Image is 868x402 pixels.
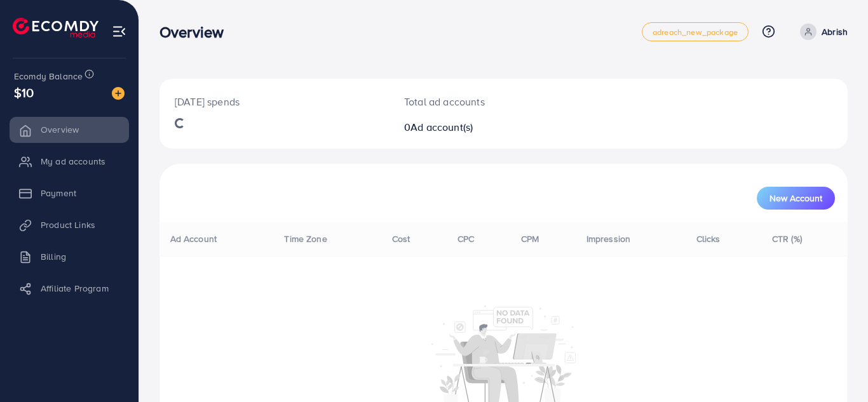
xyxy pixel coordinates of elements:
[14,83,34,102] span: $10
[410,120,473,134] span: Ad account(s)
[653,28,738,36] span: adreach_new_package
[112,87,125,100] img: image
[159,23,234,41] h3: Overview
[175,94,374,109] p: [DATE] spends
[404,94,546,109] p: Total ad accounts
[822,24,848,39] p: Abrish
[112,24,126,39] img: menu
[757,187,835,210] button: New Account
[13,18,98,37] img: logo
[404,121,546,133] h2: 0
[642,22,749,41] a: adreach_new_package
[770,194,822,203] span: New Account
[14,70,83,83] span: Ecomdy Balance
[795,23,848,40] a: Abrish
